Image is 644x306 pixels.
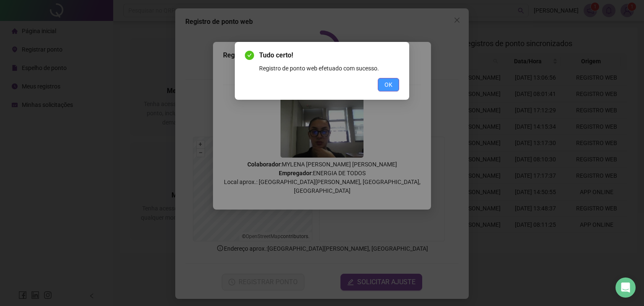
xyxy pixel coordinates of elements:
button: OK [378,78,399,91]
div: Registro de ponto web efetuado com sucesso. [259,64,399,73]
span: check-circle [245,51,254,60]
div: Open Intercom Messenger [615,277,636,298]
span: Tudo certo! [259,50,399,60]
span: OK [384,80,392,89]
